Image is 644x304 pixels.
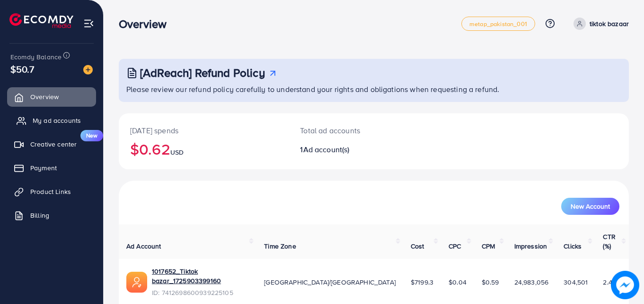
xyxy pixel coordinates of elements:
[10,52,62,62] span: Ecomdy Balance
[571,203,610,210] span: New Account
[411,241,424,251] span: Cost
[264,277,396,287] span: [GEOGRAPHIC_DATA]/[GEOGRAPHIC_DATA]
[449,241,461,251] span: CPC
[126,83,623,95] p: Please review our refund policy carefully to understand your rights and obligations when requesti...
[152,288,249,297] span: ID: 7412698600939225105
[469,21,527,27] span: metap_pakistan_001
[300,125,405,136] p: Total ad accounts
[603,277,616,287] span: 2.45
[83,18,94,29] img: menu
[126,272,147,293] img: ic-ads-acc.e4c84228.svg
[7,182,96,201] a: Product Links
[514,277,549,287] span: 24,983,056
[611,271,639,299] img: image
[140,66,265,80] h3: [AdReach] Refund Policy
[603,232,615,251] span: CTR (%)
[119,17,174,31] h3: Overview
[564,277,588,287] span: 304,501
[461,17,535,31] a: metap_pakistan_001
[570,18,629,30] a: tiktok bazaar
[30,92,59,101] span: Overview
[264,241,296,251] span: Time Zone
[590,18,629,29] p: tiktok bazaar
[80,130,103,141] span: New
[514,241,547,251] span: Impression
[7,206,96,225] a: Billing
[130,125,277,136] p: [DATE] spends
[7,158,96,177] a: Payment
[126,241,161,251] span: Ad Account
[564,241,582,251] span: Clicks
[7,111,96,130] a: My ad accounts
[30,187,71,196] span: Product Links
[482,241,495,251] span: CPM
[7,87,96,106] a: Overview
[449,277,467,287] span: $0.04
[83,65,93,74] img: image
[130,140,277,158] h2: $0.62
[152,267,249,286] a: 1017652_Tiktok bazar_1725903399160
[30,163,57,173] span: Payment
[9,13,73,28] img: logo
[10,62,34,76] span: $50.7
[300,145,405,154] h2: 1
[30,139,77,149] span: Creative center
[7,135,96,154] a: Creative centerNew
[30,211,49,220] span: Billing
[561,198,619,215] button: New Account
[33,116,81,125] span: My ad accounts
[411,277,433,287] span: $7199.3
[170,147,184,157] span: USD
[303,144,350,155] span: Ad account(s)
[482,277,499,287] span: $0.59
